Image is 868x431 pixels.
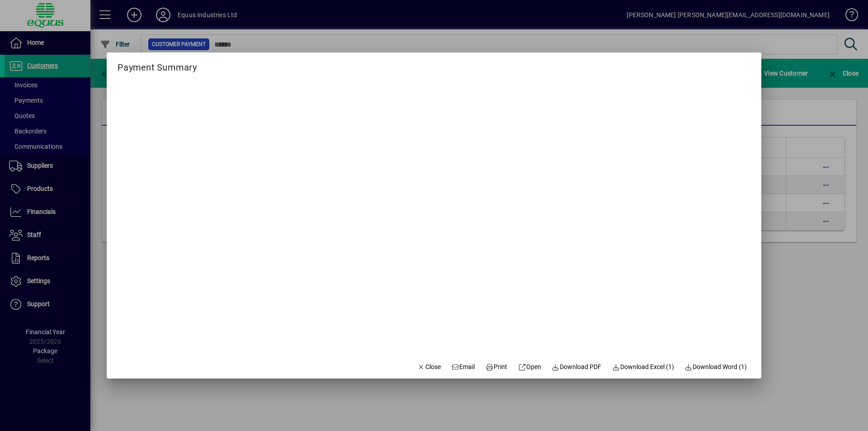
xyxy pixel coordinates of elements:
[548,359,605,375] a: Download PDF
[609,359,678,375] button: Download Excel (1)
[414,359,444,375] button: Close
[452,362,475,372] span: Email
[107,52,208,75] h2: Payment Summary
[448,359,479,375] button: Email
[482,359,511,375] button: Print
[612,362,674,372] span: Download Excel (1)
[681,359,751,375] button: Download Word (1)
[486,362,507,372] span: Print
[685,362,747,372] span: Download Word (1)
[417,362,441,372] span: Close
[552,362,602,372] span: Download PDF
[518,362,541,372] span: Open
[514,359,545,375] a: Open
